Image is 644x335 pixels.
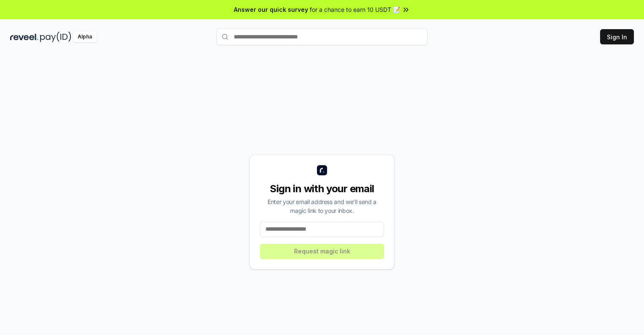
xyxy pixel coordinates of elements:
[260,182,384,196] div: Sign in with your email
[260,197,384,215] div: Enter your email address and we’ll send a magic link to your inbox.
[600,29,634,44] button: Sign In
[10,32,38,42] img: reveel_dark
[310,5,400,14] span: for a chance to earn 10 USDT 📝
[73,32,97,42] div: Alpha
[234,5,308,14] span: Answer our quick survey
[317,165,327,175] img: logo_small
[40,32,71,42] img: pay_id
